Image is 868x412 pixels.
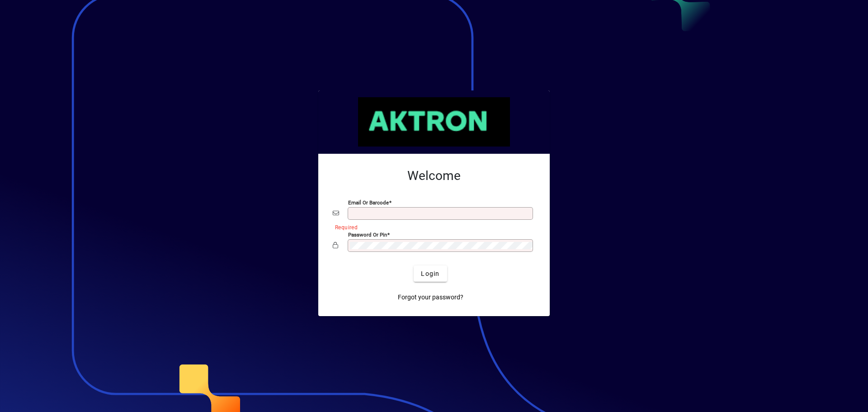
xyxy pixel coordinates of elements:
a: Forgot your password? [394,289,467,305]
h2: Welcome [333,168,535,184]
mat-label: Email or Barcode [348,199,389,206]
span: Forgot your password? [398,293,463,302]
mat-error: Required [335,222,528,232]
span: Login [421,269,439,279]
mat-label: Password or Pin [348,232,387,238]
button: Login [414,265,447,282]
